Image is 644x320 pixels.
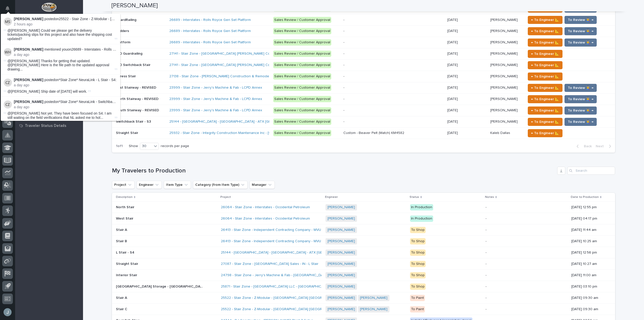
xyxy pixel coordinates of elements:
[571,228,607,232] p: [DATE] 11:44 am
[490,107,519,113] p: [PERSON_NAME]
[112,202,615,213] tr: North StairNorth Stair 26064 - Stair Zone - Interstates - Occidental Petroleum [PERSON_NAME] In P...
[2,307,13,317] button: users-avatar
[571,194,599,200] p: Date to Production
[410,227,426,233] div: To Shop
[221,262,318,266] a: 27087 - Stair Zone - [GEOGRAPHIC_DATA] Sales - IN - L Stair
[59,78,115,82] a: *Stair Zone* NeuraLink - L Stair - S4
[116,119,152,124] p: Switchback Stair - S3
[15,122,83,129] a: Traveler Status Details
[116,295,128,300] p: Stair A
[14,47,117,52] p: mentioned you on :
[568,28,593,34] span: To Review 👨‍🏭 →
[486,239,487,243] div: -
[14,78,117,82] p: posted on :
[112,224,615,236] tr: Stair AStair A 26413 - Stair Zone - Independent Contracting Company - WVU Stair Replacement [PERS...
[565,39,597,47] button: To Review 👨‍🏭 →
[486,262,487,266] div: -
[490,85,519,90] p: [PERSON_NAME]
[328,262,355,266] a: [PERSON_NAME]
[343,52,344,56] div: -
[410,250,426,256] div: To Shop
[59,17,185,21] a: 25522 - Stair Zone - Z-Modular - [GEOGRAPHIC_DATA] [GEOGRAPHIC_DATA]
[221,251,351,255] a: 25144 - [GEOGRAPHIC_DATA] - [GEOGRAPHIC_DATA] - ATX [GEOGRAPHIC_DATA]
[328,239,355,243] a: [PERSON_NAME]
[8,28,112,41] span: @[PERSON_NAME] Could we please get the delivery tickets/packing slips for this project and also h...
[343,18,344,22] div: -
[565,27,597,35] button: To Review 👨‍🏭 →
[221,273,328,277] a: 24798 - Stair Zone - Jerry's Machine & Fab - [GEOGRAPHIC_DATA]
[571,205,607,209] p: [DATE] 12:55 pm
[528,16,562,24] button: ← To Engineer 📐
[531,62,559,68] span: ← To Engineer 📐
[221,228,352,232] a: 26413 - Stair Zone - Independent Contracting Company - WVU Stair Replacement
[112,213,615,224] tr: West StairWest Stair 26064 - Stair Zone - Interstates - Occidental Petroleum [PERSON_NAME] In Pro...
[571,285,607,289] p: [DATE] 03:10 pm
[4,48,12,56] img: Wynne Hochstetler
[571,273,607,277] p: [DATE] 11:00 am
[273,73,331,80] div: Sales Review / Customer Approval
[343,29,344,33] div: -
[528,95,562,103] button: ← To Engineer 📐
[343,40,344,45] div: -
[14,17,43,21] strong: [PERSON_NAME]
[250,181,275,189] button: Manager
[14,17,117,21] p: posted on :
[565,106,597,115] button: To Review 👨‍🏭 →
[140,144,152,149] div: 30
[568,17,593,23] span: To Review 👨‍🏭 →
[116,39,131,45] p: Platform
[14,22,117,26] p: 2 hours ago
[486,296,487,300] div: -
[486,307,487,311] div: -
[273,96,331,102] div: Sales Review / Customer Approval
[447,73,459,79] p: [DATE]
[581,144,592,149] span: Back
[116,96,159,101] p: North Stairway - REVISED
[112,292,615,304] tr: Stair AStair A 25522 - Stair Zone - Z-Modular - [GEOGRAPHIC_DATA] [GEOGRAPHIC_DATA] [PERSON_NAME]...
[59,100,132,104] a: *Stair Zone* NeuraLink - Switchback Stair - S3
[486,273,487,277] div: -
[169,40,251,45] a: 26689 - Interstates - Rolls Royce Gen Set Platform
[486,285,487,289] div: -
[112,127,615,139] tr: Straight StairStraight Stair 25932 - Stair Zone - Integrity Construction Maintenance Inc - [GEOGR...
[273,62,331,68] div: Sales Review / Customer Approval
[14,83,117,87] p: a day ago
[116,250,135,255] p: L Stair - S4
[221,205,310,209] a: 26064 - Stair Zone - Interstates - Occidental Petroleum
[486,251,487,255] div: -
[447,107,459,113] p: [DATE]
[112,247,615,258] tr: L Stair - S4L Stair - S4 25144 - [GEOGRAPHIC_DATA] - [GEOGRAPHIC_DATA] - ATX [GEOGRAPHIC_DATA] [P...
[531,28,559,34] span: ← To Engineer 📐
[343,86,344,90] div: -
[567,167,615,175] div: Search
[531,17,559,23] span: ← To Engineer 📐
[116,85,157,90] p: East Stairway - REVISED
[328,228,355,232] a: [PERSON_NAME]
[343,74,344,79] div: -
[273,85,331,91] div: Sales Review / Customer Approval
[112,48,615,59] tr: NID GuardrailingNID Guardrailing 27141 - Stair Zone - [GEOGRAPHIC_DATA] [PERSON_NAME] Constructio...
[447,96,459,101] p: [DATE]
[116,216,134,221] p: West Stair
[531,108,559,114] span: ← To Engineer 📐
[112,236,615,247] tr: Stair BStair B 26413 - Stair Zone - Independent Contracting Company - WVU Stair Replacement [PERS...
[447,51,459,56] p: [DATE]
[571,251,607,255] p: [DATE] 12:56 pm
[221,296,344,300] a: 25522 - Stair Zone - Z-Modular - [GEOGRAPHIC_DATA] [GEOGRAPHIC_DATA]
[596,144,607,149] span: Next
[343,108,344,113] div: -
[531,74,559,80] span: ← To Engineer 📐
[410,216,433,222] div: In Production
[2,3,13,14] button: Notifications
[169,63,351,67] a: 27141 - Stair Zone - [GEOGRAPHIC_DATA] [PERSON_NAME] Construction - [GEOGRAPHIC_DATA][PERSON_NAME]
[25,124,66,128] p: Traveler Status Details
[116,261,139,266] p: Straight Stair
[116,283,205,289] p: [GEOGRAPHIC_DATA] Storage - [GEOGRAPHIC_DATA]
[328,307,355,311] a: [PERSON_NAME]
[594,144,615,149] button: Next
[328,296,355,300] a: [PERSON_NAME]
[490,96,519,101] p: [PERSON_NAME]
[410,283,426,290] div: To Shop
[4,18,12,26] img: Malinda Schwartz
[14,47,43,51] strong: [PERSON_NAME]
